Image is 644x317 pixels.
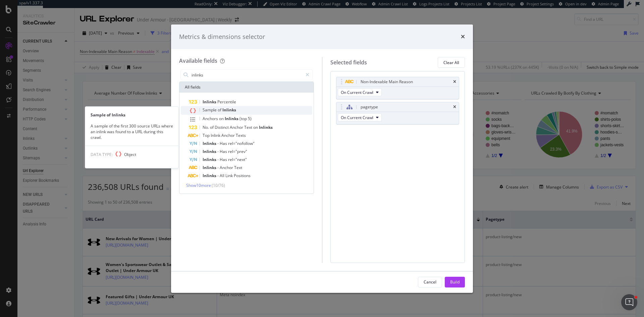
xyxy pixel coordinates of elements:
div: times [461,33,465,41]
span: Inlinks [203,157,217,162]
div: All fields [179,82,314,93]
span: Inlinks [203,149,217,154]
span: Positions [234,173,251,178]
span: rel="next" [228,157,247,162]
div: Build [450,279,460,285]
button: On Current Crawl [338,113,382,121]
span: Anchor [220,165,234,170]
span: All [220,173,225,178]
span: of [210,124,215,130]
div: times [453,105,456,109]
span: - [217,149,220,154]
span: Inlinks [203,165,217,170]
span: Has [220,157,228,162]
span: on [219,116,225,121]
span: - [217,141,220,146]
span: Has [220,141,228,146]
span: Inlinks [203,99,217,105]
span: rel="nofollow" [228,141,255,146]
span: - [217,165,220,170]
span: - [217,173,220,178]
span: Inlinks [203,141,217,146]
iframe: Intercom live chat [621,294,637,310]
span: Anchor [221,133,236,138]
span: Text [234,165,242,170]
span: Inlinks [203,173,217,178]
input: Search by field name [191,70,303,80]
span: Show 10 more [186,182,211,188]
span: Inlink [211,133,221,138]
div: Cancel [424,279,436,285]
span: No. [203,124,210,130]
div: Available fields [179,57,217,64]
span: Distinct [215,124,230,130]
div: A sample of the first 300 source URLs where an inlink was found to a URL during this crawl. [85,123,178,140]
span: Anchors [203,116,219,121]
span: Percentile [217,99,236,105]
span: - [217,157,220,162]
span: (top [239,116,248,121]
div: Metrics & dimensions selector [179,33,265,41]
span: Has [220,149,228,154]
span: Sample [203,107,218,113]
div: Selected fields [330,59,367,66]
div: pagetype [361,104,378,110]
span: of [218,107,222,113]
button: Build [445,277,465,287]
div: Sample of Inlinks [85,112,178,118]
span: Text [244,124,253,130]
span: Inlinks [259,124,273,130]
div: Clear All [443,60,459,65]
span: Top [203,133,211,138]
span: 5) [248,116,252,121]
div: Non-Indexable Main Reason [361,78,413,85]
span: Inlinks [222,107,236,113]
span: ( 10 / 76 ) [212,182,225,188]
div: Non-Indexable Main ReasontimesOn Current Crawl [336,77,460,99]
div: modal [171,24,473,293]
button: On Current Crawl [338,88,382,96]
span: On Current Crawl [341,90,373,95]
div: pagetypetimesOn Current Crawl [336,102,460,124]
span: Inlinks [225,116,239,121]
span: Link [225,173,234,178]
span: On Current Crawl [341,115,373,120]
span: rel="prev" [228,149,247,154]
span: on [253,124,259,130]
button: Cancel [418,277,442,287]
span: Anchor [230,124,244,130]
div: times [453,80,456,84]
button: Clear All [438,57,465,68]
span: Texts [236,133,246,138]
